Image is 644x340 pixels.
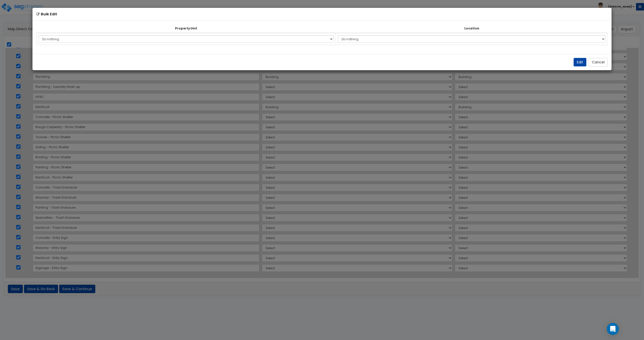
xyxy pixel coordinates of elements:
[589,58,608,66] button: Cancel
[607,323,619,335] div: Open Intercom Messenger
[336,24,608,33] th: Location
[574,58,586,66] button: Edit
[41,12,57,17] b: Bulk Edit
[36,24,336,33] th: Property Unit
